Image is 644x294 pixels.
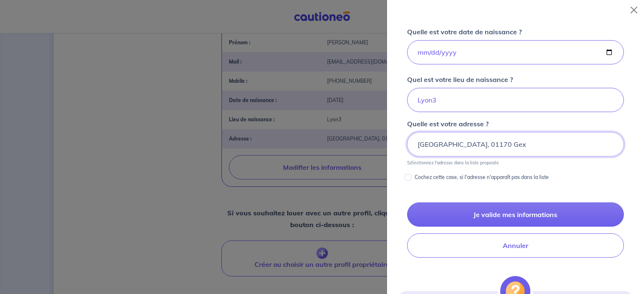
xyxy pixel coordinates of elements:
button: Je valide mes informations [407,202,624,227]
p: Quelle est votre adresse ? [407,119,488,129]
p: Cochez cette case, si l'adresse n'apparaît pas dans la liste [415,172,549,182]
p: Sélectionnez l'adresse dans la liste proposée [407,160,499,166]
p: Quelle est votre date de naissance ? [407,27,522,37]
p: Quel est votre lieu de naissance ? [407,74,513,84]
input: 01/01/1980 [407,40,624,64]
button: Annuler [407,233,624,258]
button: Close [627,3,641,17]
input: Paris [407,88,624,112]
input: 11 rue de la liberté 75000 Paris [407,132,624,156]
